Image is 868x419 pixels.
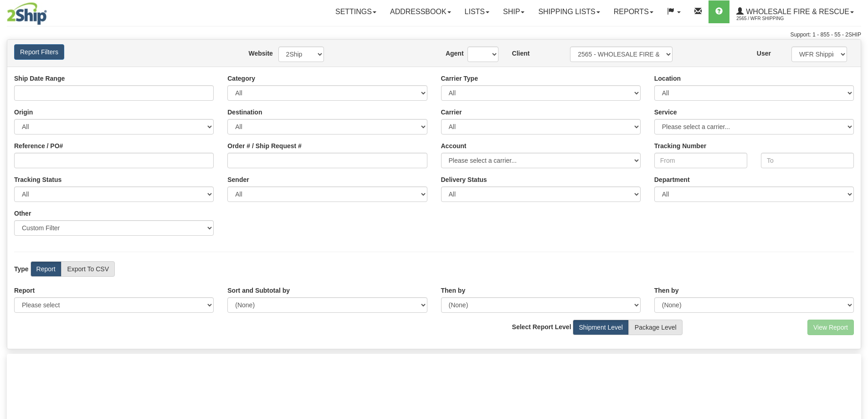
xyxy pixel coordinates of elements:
[383,0,458,23] a: Addressbook
[14,175,62,184] label: Tracking Status
[227,286,290,295] label: Sort and Subtotal by
[654,153,747,168] input: From
[458,0,496,23] a: Lists
[14,209,31,218] label: Other
[654,74,681,83] label: Location
[14,264,29,274] label: Type
[227,108,262,117] label: Destination
[512,322,571,331] label: Select Report Level
[329,0,383,23] a: Settings
[654,175,690,184] label: Department
[729,0,861,23] a: WHOLESALE FIRE & RESCUE 2565 / WFR Shipping
[512,49,530,58] label: Client
[736,14,805,23] span: 2565 / WFR Shipping
[14,141,63,150] label: Reference / PO#
[14,44,64,60] button: Report Filters
[14,286,35,295] label: Report
[7,31,861,39] div: Support: 1 - 855 - 55 - 2SHIP
[441,286,466,295] label: Then by
[248,49,264,58] label: Website
[31,261,62,277] label: Report
[446,49,454,58] label: Agent
[496,0,531,23] a: Ship
[227,175,249,184] label: Sender
[441,186,641,202] select: Please ensure data set in report has been RECENTLY tracked from your Shipment History
[607,0,660,23] a: Reports
[757,49,771,58] label: User
[744,8,849,16] span: WHOLESALE FIRE & RESCUE
[7,2,47,25] img: logo2565.jpg
[573,320,629,335] label: Shipment Level
[441,175,487,184] label: Please ensure data set in report has been RECENTLY tracked from your Shipment History
[61,261,115,277] label: Export To CSV
[654,286,679,295] label: Then by
[227,141,302,150] label: Order # / Ship Request #
[531,0,606,23] a: Shipping lists
[807,320,854,335] button: View Report
[441,74,478,83] label: Carrier Type
[227,74,255,83] label: Category
[14,108,33,117] label: Origin
[441,108,462,117] label: Carrier
[761,153,854,168] input: To
[14,74,65,83] label: Ship Date Range
[654,141,706,150] label: Tracking Number
[629,320,683,335] label: Package Level
[441,141,467,150] label: Account
[654,108,677,117] label: Service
